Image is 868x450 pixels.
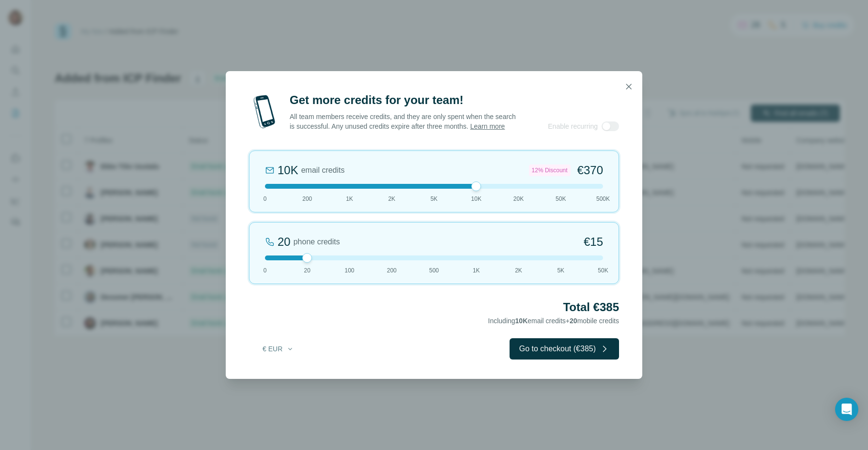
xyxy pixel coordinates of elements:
[302,195,312,203] span: 200
[548,121,598,131] span: Enable recurring
[249,300,619,315] h2: Total €385
[263,195,267,203] span: 0
[471,195,481,203] span: 10K
[263,266,267,275] span: 0
[570,317,577,325] span: 20
[515,317,528,325] span: 10K
[294,236,340,248] span: phone credits
[256,340,301,358] button: € EUR
[510,338,619,360] button: Go to checkout (€385)
[278,234,291,250] div: 20
[346,195,353,203] span: 1K
[584,234,603,250] span: €15
[598,266,608,275] span: 50K
[301,165,345,176] span: email credits
[470,122,505,130] a: Learn more
[473,266,480,275] span: 1K
[835,398,858,421] div: Open Intercom Messenger
[556,195,566,203] span: 50K
[344,266,354,275] span: 100
[278,163,298,178] div: 10K
[387,266,397,275] span: 200
[429,266,439,275] span: 500
[488,317,619,325] span: Including email credits + mobile credits
[513,195,524,203] span: 20K
[304,266,310,275] span: 20
[596,195,610,203] span: 500K
[388,195,395,203] span: 2K
[529,165,571,176] div: 12% Discount
[515,266,522,275] span: 2K
[557,266,564,275] span: 5K
[249,92,280,131] img: mobile-phone
[290,112,517,131] p: All team members receive credits, and they are only spent when the search is successful. Any unus...
[431,195,438,203] span: 5K
[577,163,603,178] span: €370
